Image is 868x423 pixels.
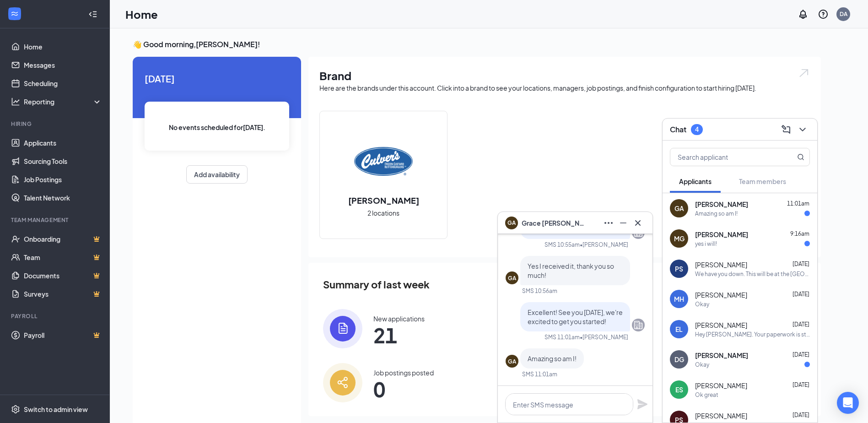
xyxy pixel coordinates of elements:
[637,399,648,410] svg: Plane
[695,391,718,399] div: Ok great
[818,9,829,20] svg: QuestionInfo
[508,274,516,282] div: GA
[24,326,102,344] a: PayrollCrown
[24,56,102,74] a: Messages
[695,260,747,269] span: [PERSON_NAME]
[695,240,717,248] div: yes i will!
[793,321,809,328] span: [DATE]
[739,177,786,185] span: Team members
[695,351,748,360] span: [PERSON_NAME]
[367,208,399,218] span: 2 locations
[837,392,859,414] div: Open Intercom Messenger
[186,165,248,184] button: Add availability
[354,132,413,191] img: Culver's
[528,262,614,279] span: Yes I received it, thank you so much!
[24,170,102,189] a: Job Postings
[674,204,684,213] div: GA
[24,134,102,152] a: Applicants
[11,312,100,320] div: Payroll
[695,331,810,338] div: Hey [PERSON_NAME]. Your paperwork is still sitting here for orientation. You need to have that pi...
[601,216,616,230] button: Ellipses
[545,241,580,249] div: SMS 10:55am
[675,264,683,273] div: PS
[24,266,102,285] a: DocumentsCrown
[795,122,810,137] button: ChevronDown
[24,189,102,207] a: Talent Network
[695,381,747,390] span: [PERSON_NAME]
[11,120,100,128] div: Hiring
[24,405,88,414] div: Switch to admin view
[323,363,362,402] img: icon
[679,177,712,185] span: Applicants
[632,217,643,228] svg: Cross
[618,217,629,228] svg: Minimize
[145,71,289,86] span: [DATE]
[522,218,586,228] span: Grace [PERSON_NAME]
[373,314,425,323] div: New applications
[793,412,809,418] span: [DATE]
[779,122,793,137] button: ComposeMessage
[125,6,158,22] h1: Home
[133,39,821,49] h3: 👋 Good morning, [PERSON_NAME] !
[580,241,628,249] span: • [PERSON_NAME]
[695,300,709,308] div: Okay
[508,358,516,365] div: GA
[24,74,102,92] a: Scheduling
[675,385,683,394] div: ES
[11,405,20,414] svg: Settings
[674,294,684,304] div: MH
[373,368,434,377] div: Job postings posted
[670,125,686,135] h3: Chat
[11,216,100,224] div: Team Management
[787,200,809,207] span: 11:01am
[616,216,631,230] button: Minimize
[781,124,792,135] svg: ComposeMessage
[670,148,779,166] input: Search applicant
[840,10,847,18] div: DA
[169,122,265,132] span: No events scheduled for [DATE] .
[798,68,810,78] img: open.6027fd2a22e1237b5b06.svg
[793,381,809,388] span: [DATE]
[88,10,97,19] svg: Collapse
[24,152,102,170] a: Sourcing Tools
[603,217,614,228] svg: Ellipses
[323,309,362,348] img: icon
[522,287,557,295] div: SMS 10:56am
[793,260,809,267] span: [DATE]
[11,97,20,106] svg: Analysis
[633,320,644,331] svg: Company
[695,290,747,299] span: [PERSON_NAME]
[528,354,577,363] span: Amazing so am I!
[24,248,102,266] a: TeamCrown
[545,333,580,341] div: SMS 11:01am
[695,270,810,278] div: We have you down. This will be at the [GEOGRAPHIC_DATA] location by Menards. Interviewing for the...
[631,216,645,230] button: Cross
[695,230,748,239] span: [PERSON_NAME]
[798,9,809,20] svg: Notifications
[793,291,809,298] span: [DATE]
[695,125,699,133] div: 4
[24,285,102,303] a: SurveysCrown
[695,320,747,330] span: [PERSON_NAME]
[373,381,434,397] span: 0
[339,195,428,206] h2: [PERSON_NAME]
[695,210,738,217] div: Amazing so am I!
[695,200,748,209] span: [PERSON_NAME]
[674,355,684,364] div: DG
[797,153,804,161] svg: MagnifyingGlass
[24,38,102,56] a: Home
[24,230,102,248] a: OnboardingCrown
[319,83,810,92] div: Here are the brands under this account. Click into a brand to see your locations, managers, job p...
[323,277,430,293] span: Summary of last week
[790,230,809,237] span: 9:16am
[793,351,809,358] span: [DATE]
[528,308,623,325] span: Excellent! See you [DATE], we're excited to get you started!
[522,370,557,378] div: SMS 11:01am
[319,68,810,83] h1: Brand
[580,333,628,341] span: • [PERSON_NAME]
[24,97,102,106] div: Reporting
[695,411,747,420] span: [PERSON_NAME]
[674,234,685,243] div: MG
[675,325,683,334] div: EL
